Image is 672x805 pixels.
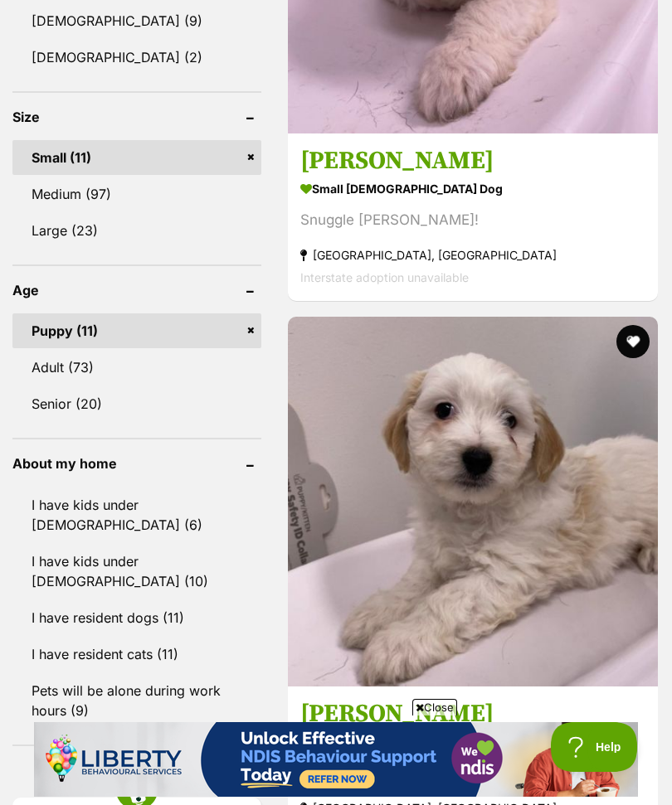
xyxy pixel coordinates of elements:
a: Medium (97) [12,177,261,211]
a: Adult (73) [12,350,261,385]
h3: [PERSON_NAME] [300,699,645,730]
img: consumer-privacy-logo.png [234,2,247,15]
strong: small [DEMOGRAPHIC_DATA] Dog [300,177,645,201]
a: Privacy Notification [232,2,249,15]
header: Age [12,283,261,298]
a: I have resident dogs (11) [12,600,261,635]
header: About my home [12,456,261,471]
a: [DEMOGRAPHIC_DATA] (2) [12,40,261,75]
a: Small (11) [12,140,261,175]
a: Puppy (11) [12,313,261,348]
img: consumer-privacy-logo.png [2,2,15,15]
button: favourite [616,325,650,358]
iframe: Help Scout Beacon - Open [551,722,639,772]
a: I have kids under [DEMOGRAPHIC_DATA] (6) [12,487,261,542]
div: Snuggle [PERSON_NAME]! [300,209,645,231]
a: [DEMOGRAPHIC_DATA] (9) [12,3,261,38]
a: Large (23) [12,213,261,248]
a: Senior (20) [12,386,261,421]
img: iconc.png [231,1,247,13]
iframe: Advertisement [34,722,638,797]
span: Close [412,699,457,715]
img: Ollie - Maltese Dog [288,317,658,686]
a: I have kids under [DEMOGRAPHIC_DATA] (10) [12,544,261,599]
span: Interstate adoption unavailable [300,270,469,284]
a: Pets will be alone during work hours (9) [12,673,261,728]
strong: [GEOGRAPHIC_DATA], [GEOGRAPHIC_DATA] [300,244,645,266]
header: Size [12,109,261,124]
a: I have resident cats (11) [12,637,261,672]
a: [PERSON_NAME] small [DEMOGRAPHIC_DATA] Dog Snuggle [PERSON_NAME]! [GEOGRAPHIC_DATA], [GEOGRAPHIC_... [288,133,658,301]
h3: [PERSON_NAME] [300,145,645,177]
